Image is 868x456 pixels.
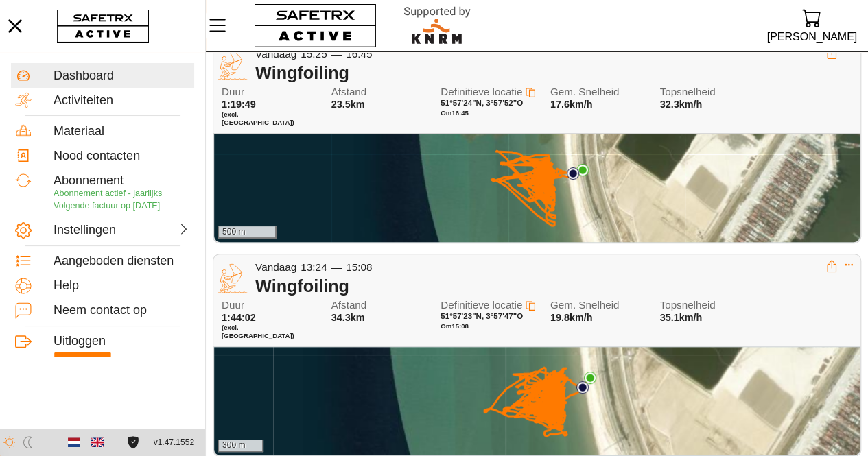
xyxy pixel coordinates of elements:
[54,189,162,198] span: Abonnement actief - jaarlijks
[550,312,593,323] span: 19.8km/h
[659,312,702,323] span: 35.1km/h
[659,99,702,110] span: 32.3km/h
[222,86,309,98] span: Duur
[54,334,190,349] div: Uitloggen
[576,164,589,176] img: PathEnd.svg
[550,300,638,311] span: Gem. Snelheid
[222,312,256,323] span: 1:44:02
[659,300,747,311] span: Topsnelheid
[62,431,86,454] button: Dutch
[222,324,309,339] span: (excl. [GEOGRAPHIC_DATA])
[15,92,32,108] img: Activities.svg
[54,223,119,238] div: Instellingen
[3,436,15,448] img: ModeLight.svg
[331,261,342,273] span: —
[255,48,296,60] span: Vandaag
[54,124,190,139] div: Materiaal
[218,440,263,452] div: 300 m
[54,69,190,84] div: Dashboard
[301,261,327,273] span: 13:24
[15,302,32,319] img: ContactUs.svg
[54,93,190,108] div: Activiteiten
[15,123,32,139] img: Equipment.svg
[124,436,142,448] a: Licentieovereenkomst
[145,431,202,454] button: v1.47.1552
[15,172,32,189] img: Subscription.svg
[86,431,109,454] button: English
[331,99,365,110] span: 23.5km
[222,110,309,126] span: (excl. [GEOGRAPHIC_DATA])
[346,261,372,273] span: 15:08
[206,11,240,40] button: Menu
[54,254,190,269] div: Aangeboden diensten
[222,300,309,311] span: Duur
[766,27,857,46] div: [PERSON_NAME]
[255,62,825,83] div: Wingfoiling
[218,226,277,239] div: 500 m
[54,173,190,189] div: Abonnement
[54,201,160,211] span: Volgende factuur op [DATE]
[567,167,579,180] img: PathStart.svg
[388,3,486,48] img: RescueLogo.svg
[346,48,372,60] span: 16:45
[255,276,825,296] div: Wingfoiling
[441,299,522,311] span: Definitieve locatie
[154,435,194,450] span: v1.47.1552
[331,48,342,60] span: —
[255,261,296,273] span: Vandaag
[331,300,419,311] span: Afstand
[331,86,419,98] span: Afstand
[301,48,327,60] span: 15:25
[441,99,523,107] span: 51°57'24"N, 3°57'52"O
[217,263,248,294] img: WINGFOILING.svg
[91,436,104,448] img: en.svg
[217,49,248,81] img: WINGFOILING.svg
[584,372,596,384] img: PathEnd.svg
[331,312,365,323] span: 34.3km
[54,149,190,164] div: Nood contacten
[441,109,469,117] span: Om 16:45
[550,86,638,98] span: Gem. Snelheid
[441,312,523,320] span: 51°57'23"N, 3°57'47"O
[550,99,593,110] span: 17.6km/h
[441,86,522,97] span: Definitieve locatie
[15,278,32,294] img: Help.svg
[659,86,747,98] span: Topsnelheid
[222,99,256,110] span: 1:19:49
[441,322,469,330] span: Om 15:08
[68,436,80,448] img: nl.svg
[576,381,589,394] img: PathStart.svg
[54,278,190,293] div: Help
[54,303,190,318] div: Neem contact op
[844,260,854,269] button: Expand
[22,436,34,448] img: ModeDark.svg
